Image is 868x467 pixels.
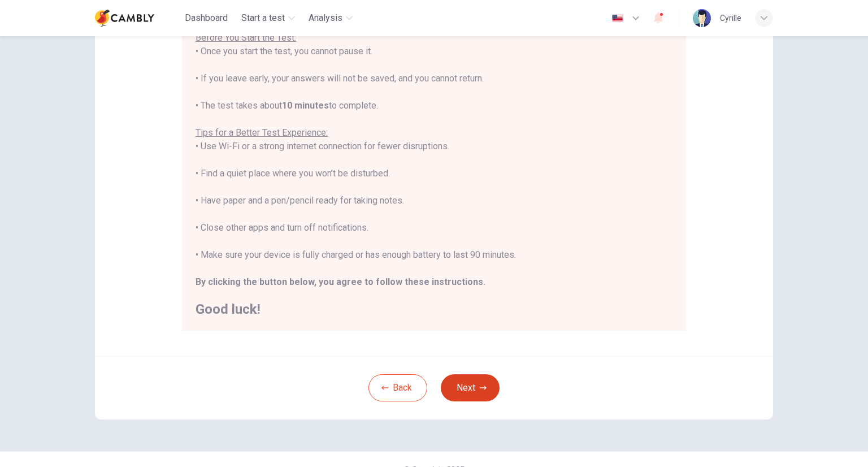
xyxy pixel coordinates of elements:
button: Start a test [237,8,300,28]
button: Back [368,374,427,401]
img: Cambly logo [95,7,154,29]
span: Analysis [309,11,342,25]
img: en [610,14,624,23]
a: Cambly logo [95,7,180,29]
button: Next [441,374,500,401]
span: Start a test [241,11,285,25]
button: Dashboard [180,8,232,28]
div: You are about to start a . • Once you start the test, you cannot pause it. • If you leave early, ... [196,4,672,316]
div: Cyrille [720,11,741,25]
button: Analysis [304,8,357,28]
span: Dashboard [185,11,228,25]
b: By clicking the button below, you agree to follow these instructions. [196,276,485,287]
u: Before You Start the Test: [196,32,296,43]
img: Profile picture [693,9,711,27]
u: Tips for a Better Test Experience: [196,127,328,138]
h2: Good luck! [196,302,672,316]
b: 10 minutes [282,100,329,111]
